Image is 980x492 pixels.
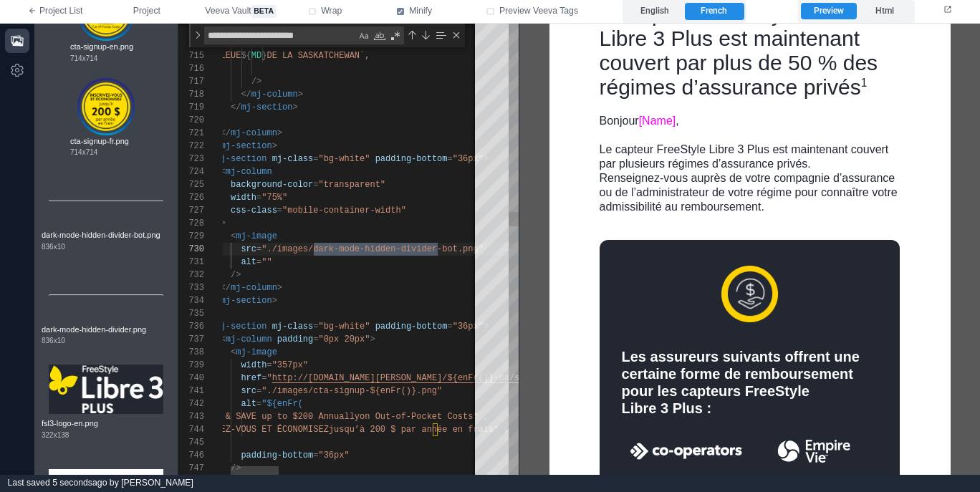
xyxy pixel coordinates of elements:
[241,51,251,61] span: ${
[256,386,261,396] span: =
[406,29,418,41] div: Previous Match (⇧Enter)
[178,140,204,153] div: 722
[120,91,157,103] span: [Name]
[178,320,204,333] div: 736
[226,334,272,344] span: mj-column
[261,257,272,267] span: ""
[178,75,204,88] div: 717
[388,29,403,43] div: Use Regular Expression (⌥⌘R)
[80,90,381,190] div: Bonjour , Le capteur FreeStyle Libre 3 Plus est maintenant couvert par plusieurs régimes d’assura...
[370,334,375,344] span: >
[251,5,277,18] span: beta
[102,324,359,393] div: Les assureurs suivants offrent une certaine forme de remboursement pour les capteurs FreeStyle Li...
[178,462,204,475] div: 747
[251,90,298,100] span: mj-column
[231,180,313,190] span: background-color
[318,322,370,332] span: "bg-white"
[261,386,442,396] span: "./images/cta-signup-${enFr()}.png"
[241,244,256,254] span: src
[178,423,204,436] div: 744
[42,229,170,241] span: dark-mode-hidden-divider-bot.png
[241,90,251,100] span: </
[42,430,69,440] span: 322 x 138
[221,167,226,177] span: <
[221,334,226,344] span: <
[179,412,360,422] span: `SIGN UP & SAVE up to $200 Annually
[178,88,204,101] div: 718
[261,373,266,383] span: =
[178,178,204,191] div: 725
[178,127,204,140] div: 721
[202,242,259,299] img: Couverture par un régime d’assurance privé
[375,322,448,332] span: padding-bottom
[231,347,236,357] span: <
[453,154,484,164] span: "36px"
[313,180,318,190] span: =
[178,49,204,62] div: 715
[42,418,170,430] span: fsl3-logo-en.png
[261,51,266,61] span: }
[292,102,297,112] span: >
[251,51,261,61] span: MD
[226,167,272,177] span: mj-column
[205,5,276,18] span: Veeva Vault
[205,27,356,44] textarea: Find
[318,180,385,190] span: "transparent"
[70,135,142,148] span: cta-signup-fr.png
[321,5,342,18] span: Wrap
[519,24,980,475] iframe: preview
[451,29,462,41] div: Close (Escape)
[256,244,261,254] span: =
[178,372,204,385] div: 740
[241,450,313,460] span: padding-bottom
[272,296,277,306] span: >
[277,206,282,216] span: =
[277,128,282,138] span: >
[178,269,204,281] div: 732
[256,399,261,409] span: =
[272,373,561,383] span: http://[DOMAIN_NAME][PERSON_NAME]/${enFr()}-ca/support/m
[178,217,204,230] div: 728
[231,463,241,473] span: />
[70,53,97,64] span: 714 x 714
[178,385,204,397] div: 741
[282,206,406,216] span: "mobile-container-width"
[313,450,318,460] span: =
[237,415,352,440] img: Empire Vieᴹᴰ
[438,243,438,256] textarea: Editor content;Press Alt+F1 for Accessibility Options.
[178,281,204,294] div: 733
[266,373,272,383] span: "
[231,206,277,216] span: css-class
[178,153,204,165] div: 723
[251,77,261,87] span: />
[241,373,261,383] span: href
[277,283,282,293] span: >
[499,5,578,18] span: Preview Veeva Tags
[342,53,348,65] sup: 1
[373,29,387,43] div: Match Whole Word (⌥⌘W)
[420,29,431,41] div: Next Match (Enter)
[231,102,241,112] span: </
[266,51,370,61] span: DE LA SASKATCHEWAN`,
[448,154,453,164] span: =
[191,24,204,47] div: Toggle Replace
[221,128,231,138] span: </
[221,296,272,306] span: mj-section
[313,322,318,332] span: =
[241,360,266,370] span: width
[231,270,241,280] span: />
[318,334,370,344] span: "0px 20px"
[409,5,432,18] span: Minify
[236,347,277,357] span: mj-image
[453,322,484,332] span: "36px"
[241,399,256,409] span: alt
[231,283,277,293] span: mj-column
[178,243,204,256] div: 730
[221,283,231,293] span: </
[625,3,684,20] label: English
[329,425,509,435] span: jusqu’à 200 $ par année en frais*`,
[272,154,314,164] span: mj-class
[241,257,256,267] span: alt
[256,257,261,267] span: =
[801,3,856,20] label: Preview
